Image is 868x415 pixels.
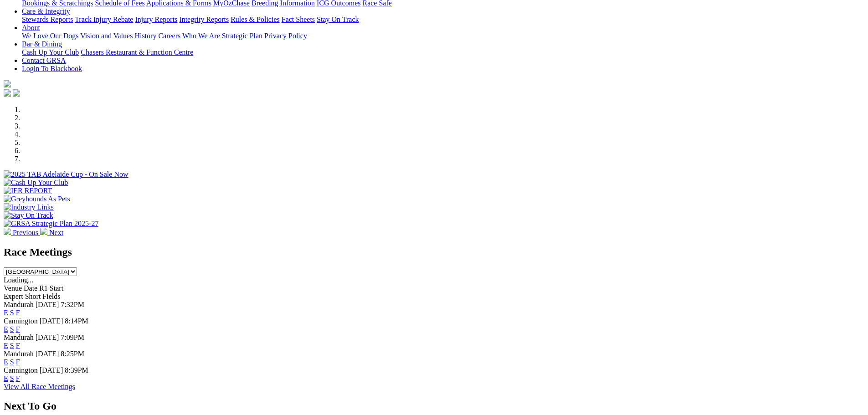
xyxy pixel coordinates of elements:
a: Stay On Track [317,15,359,23]
a: Who We Are [182,32,220,40]
img: IER REPORT [4,187,52,195]
img: GRSA Strategic Plan 2025-27 [4,220,98,228]
span: [DATE] [40,317,63,325]
a: E [4,358,8,366]
a: E [4,309,8,317]
img: Cash Up Your Club [4,179,68,187]
a: Integrity Reports [179,15,229,23]
img: facebook.svg [4,89,11,97]
a: Injury Reports [135,15,177,23]
a: About [22,24,40,31]
a: Login To Blackbook [22,65,82,72]
span: Mandurah [4,333,34,341]
a: Strategic Plan [222,32,262,40]
a: S [10,342,14,349]
a: F [16,342,20,349]
span: 8:25PM [61,350,84,358]
img: 2025 TAB Adelaide Cup - On Sale Now [4,170,128,179]
span: Venue [4,284,22,292]
a: We Love Our Dogs [22,32,78,40]
div: Care & Integrity [22,15,864,24]
span: Cannington [4,317,38,325]
span: R1 Start [39,284,63,292]
a: Contact GRSA [22,56,66,64]
img: Industry Links [4,203,54,211]
a: E [4,374,8,382]
span: Fields [42,292,60,300]
img: chevron-left-pager-white.svg [4,228,11,235]
a: F [16,358,20,366]
span: 7:09PM [61,333,84,341]
img: twitter.svg [13,89,20,97]
span: [DATE] [36,333,59,341]
span: 8:14PM [65,317,88,325]
a: E [4,342,8,349]
span: Expert [4,292,23,300]
a: Careers [158,32,180,40]
a: S [10,309,14,317]
span: 7:32PM [61,301,84,308]
a: Previous [4,229,40,236]
a: E [4,325,8,333]
span: Date [24,284,37,292]
span: 8:39PM [65,366,88,374]
a: Chasers Restaurant & Function Centre [81,48,193,56]
span: Mandurah [4,301,34,308]
a: S [10,374,14,382]
span: [DATE] [36,350,59,358]
span: Short [25,292,41,300]
a: F [16,309,20,317]
img: logo-grsa-white.png [4,80,11,87]
a: Privacy Policy [264,32,307,40]
span: [DATE] [36,301,59,308]
a: Next [40,229,63,236]
a: F [16,325,20,333]
a: Fact Sheets [282,15,315,23]
a: F [16,374,20,382]
a: S [10,358,14,366]
a: S [10,325,14,333]
a: View All Race Meetings [4,383,75,390]
span: Loading... [4,276,33,284]
h2: Race Meetings [4,246,864,258]
img: chevron-right-pager-white.svg [40,228,47,235]
div: About [22,32,864,40]
a: Track Injury Rebate [75,15,133,23]
a: History [134,32,156,40]
a: Rules & Policies [231,15,280,23]
span: Mandurah [4,350,34,358]
img: Stay On Track [4,211,53,220]
a: Bar & Dining [22,40,62,48]
div: Bar & Dining [22,48,864,56]
span: Next [49,229,63,236]
span: [DATE] [40,366,63,374]
img: Greyhounds As Pets [4,195,70,203]
a: Care & Integrity [22,7,70,15]
span: Previous [13,229,38,236]
span: Cannington [4,366,38,374]
a: Stewards Reports [22,15,73,23]
a: Cash Up Your Club [22,48,79,56]
h2: Next To Go [4,400,864,412]
a: Vision and Values [80,32,133,40]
